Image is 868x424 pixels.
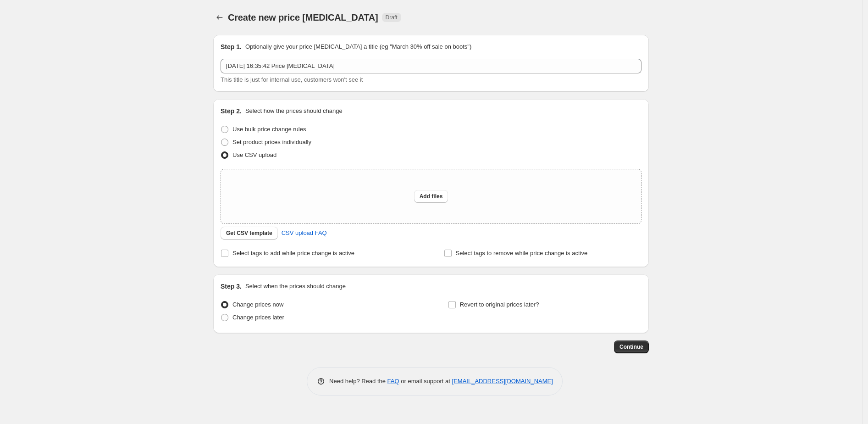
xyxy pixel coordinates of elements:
a: FAQ [387,378,399,385]
span: Select tags to add while price change is active [232,250,354,257]
p: Select when the prices should change [245,282,346,291]
span: or email support at [399,378,452,385]
span: Add files [420,193,443,200]
button: Add files [414,190,448,203]
h2: Step 1. [221,42,242,51]
p: Select how the prices should change [245,106,343,116]
a: [EMAIL_ADDRESS][DOMAIN_NAME] [452,378,553,385]
span: Create new price [MEDICAL_DATA] [228,12,378,22]
span: This title is just for internal use, customers won't see it [221,76,363,83]
span: Continue [619,343,643,351]
button: Get CSV template [221,227,278,240]
span: Get CSV template [226,229,272,237]
span: Change prices now [232,301,283,308]
span: Revert to original prices later? [460,301,539,308]
button: Continue [614,340,649,353]
h2: Step 2. [221,106,242,116]
span: Change prices later [232,314,284,321]
span: Use CSV upload [232,151,276,158]
span: Use bulk price change rules [232,126,306,133]
span: Select tags to remove while price change is active [456,250,588,257]
a: CSV upload FAQ [276,226,332,240]
h2: Step 3. [221,282,242,291]
span: CSV upload FAQ [282,229,327,238]
button: Price change jobs [213,11,226,24]
input: 30% off holiday sale [221,59,641,73]
span: Need help? Read the [329,378,387,385]
p: Optionally give your price [MEDICAL_DATA] a title (eg "March 30% off sale on boots") [245,42,471,51]
span: Draft [386,14,398,21]
span: Set product prices individually [232,139,311,145]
